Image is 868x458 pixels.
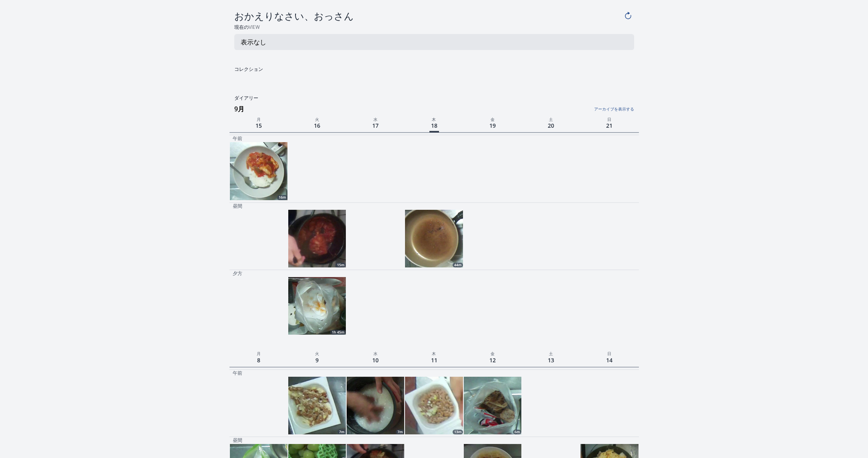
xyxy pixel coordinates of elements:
span: 12 [488,355,497,366]
p: 火 [288,115,346,123]
p: 昼間 [233,203,242,209]
a: 44m [405,210,463,267]
p: 土 [522,115,580,123]
p: 月 [229,115,288,123]
p: 日 [580,115,639,123]
p: 午前 [233,135,242,142]
img: 250910010639_thumb.jpeg [347,377,404,434]
p: 木 [405,115,463,123]
p: 夕方 [233,270,242,277]
h2: コレクション [229,66,432,73]
a: 15m [288,210,346,267]
span: 17 [371,120,380,131]
div: 13m [453,430,463,434]
span: 15 [254,120,263,131]
img: 250918034815_thumb.jpeg [405,210,463,267]
p: 日 [580,350,639,357]
div: 15m [335,263,346,267]
a: 6m [464,377,521,434]
div: 7m [337,430,346,434]
span: 21 [605,120,614,131]
img: 250916112050_thumb.jpeg [288,277,346,335]
a: 7m [347,377,404,434]
div: 44m [453,263,463,267]
span: 10 [371,355,380,366]
p: 午前 [233,370,242,376]
div: 6m [513,430,521,434]
span: 9 [314,355,320,366]
div: 7m [396,430,404,434]
span: 13 [546,355,556,366]
span: 11 [429,355,439,366]
a: 1h 45m [288,277,346,335]
img: 250911003204_thumb.jpeg [405,377,463,434]
p: 水 [346,115,405,123]
span: 8 [255,355,262,366]
img: 250916031611_thumb.jpeg [288,210,346,267]
p: 金 [463,350,522,357]
h2: ダイアリー [229,95,639,102]
span: 18 [429,120,439,133]
div: 1h 45m [330,330,346,335]
p: 木 [405,350,463,357]
p: 昼間 [233,437,242,444]
h3: 9月 [234,102,639,115]
div: 16m [277,195,287,200]
p: 水 [346,350,405,357]
img: 250914232425_thumb.jpeg [230,142,287,200]
span: 19 [488,120,497,131]
p: 火 [288,350,346,357]
span: 16 [312,120,322,131]
h2: 現在のView [229,24,639,31]
h4: おかえりなさい、おっさん [234,10,622,22]
p: 土 [522,350,580,357]
p: 月 [229,350,288,357]
span: 14 [605,355,614,366]
a: アーカイブを表示する [497,102,634,112]
p: 金 [463,115,522,123]
a: 13m [405,377,463,434]
a: 16m [230,142,287,200]
img: 250911225521_thumb.jpeg [464,377,521,434]
p: 表示なし [241,37,266,47]
img: 250909004946_thumb.jpeg [288,377,346,434]
span: 20 [546,120,556,131]
a: 7m [288,377,346,434]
